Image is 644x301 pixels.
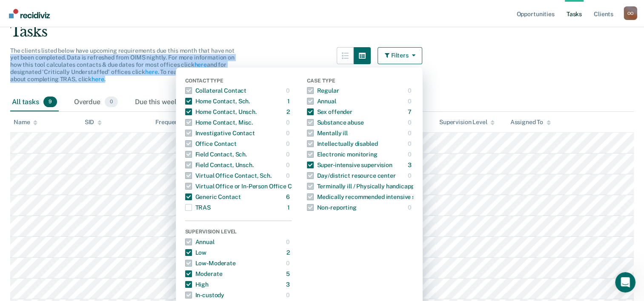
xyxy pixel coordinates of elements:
[286,158,292,172] div: 0
[408,169,413,182] div: 0
[185,190,241,204] div: Generic Contact
[307,179,421,193] div: Terminally ill / Physically handicapped
[408,105,413,119] div: 7
[307,148,378,161] div: Electronic monitoring
[133,93,197,112] div: Due this week0
[408,158,413,172] div: 3
[408,137,413,150] div: 0
[287,94,292,108] div: 1
[408,148,413,161] div: 0
[185,278,209,291] div: High
[185,84,246,97] div: Collateral Contact
[307,78,413,85] div: Case Type
[286,235,292,249] div: 0
[287,201,292,214] div: 1
[185,148,247,161] div: Field Contact, Sch.
[378,47,423,64] button: Filters
[286,169,292,182] div: 0
[307,105,352,119] div: Sex offender
[155,119,185,126] div: Frequency
[307,137,378,150] div: Intellectually disabled
[185,116,253,129] div: Home Contact, Misc.
[307,94,336,108] div: Annual
[624,6,637,20] button: Profile dropdown button
[286,246,292,259] div: 2
[43,97,57,108] span: 9
[14,119,37,126] div: Name
[185,137,237,150] div: Office Contact
[10,47,235,82] span: The clients listed below have upcoming requirements due this month that have not yet been complet...
[286,267,292,281] div: 5
[145,68,157,75] a: here
[10,93,59,112] div: All tasks9
[286,126,292,140] div: 0
[286,190,292,204] div: 6
[307,158,392,172] div: Super-intensive supervision
[185,105,257,119] div: Home Contact, Unsch.
[92,76,104,82] a: here
[185,267,223,281] div: Moderate
[307,84,339,97] div: Regular
[185,235,215,249] div: Annual
[194,61,206,68] a: here
[185,169,272,182] div: Virtual Office Contact, Sch.
[307,201,357,214] div: Non-reporting
[408,201,413,214] div: 0
[408,84,413,97] div: 0
[286,137,292,150] div: 0
[615,272,635,292] iframe: Intercom live chat
[185,179,310,193] div: Virtual Office or In-Person Office Contact
[185,94,250,108] div: Home Contact, Sch.
[185,126,255,140] div: Investigative Contact
[307,126,348,140] div: Mentally ill
[286,105,292,119] div: 2
[72,93,120,112] div: Overdue0
[185,256,236,270] div: Low-Moderate
[286,256,292,270] div: 0
[185,78,292,85] div: Contact Type
[307,116,364,129] div: Substance abuse
[408,94,413,108] div: 0
[624,6,637,20] div: O O
[307,169,396,182] div: Day/district resource center
[185,158,254,172] div: Field Contact, Unsch.
[185,229,292,236] div: Supervision Level
[105,97,118,108] span: 0
[10,23,634,40] div: Tasks
[439,119,495,126] div: Supervision Level
[9,9,50,18] img: Recidiviz
[408,126,413,140] div: 0
[286,278,292,291] div: 3
[185,201,211,214] div: TRAS
[510,119,550,126] div: Assigned To
[286,148,292,161] div: 0
[286,116,292,129] div: 0
[185,246,207,259] div: Low
[286,84,292,97] div: 0
[85,119,102,126] div: SID
[307,190,444,204] div: Medically recommended intensive supervision
[408,116,413,129] div: 0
